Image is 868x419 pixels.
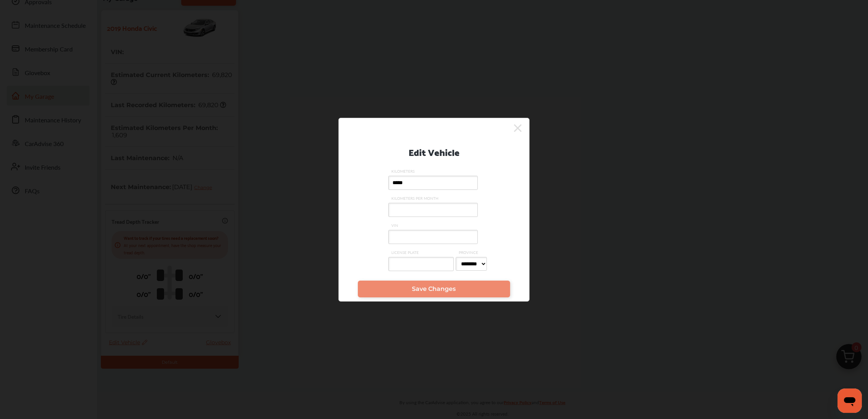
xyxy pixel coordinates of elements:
[388,176,478,190] input: KILOMETERS
[408,144,460,159] p: Edit Vehicle
[388,203,478,217] input: KILOMETERS PER MONTH
[358,281,510,297] a: Save Changes
[388,250,456,255] span: LICENSE PLATE
[388,223,480,228] span: VIN
[388,230,478,244] input: VIN
[412,285,456,292] span: Save Changes
[838,388,862,413] iframe: Button to launch messaging window
[456,250,489,255] span: PROVINCE
[388,196,480,201] span: KILOMETERS PER MONTH
[388,257,454,271] input: LICENSE PLATE
[388,169,480,174] span: KILOMETERS
[456,257,487,271] select: PROVINCE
